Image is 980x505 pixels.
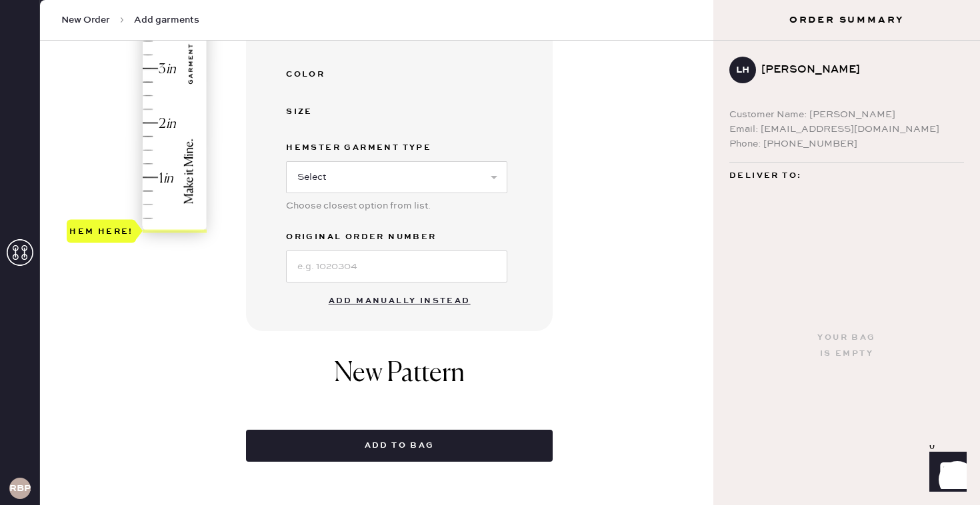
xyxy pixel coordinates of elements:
[713,13,980,27] h3: Order Summary
[246,430,553,462] button: Add to bag
[286,104,393,120] div: Size
[9,484,31,493] h3: RBPA
[817,330,875,362] div: Your bag is empty
[729,107,964,122] div: Customer Name: [PERSON_NAME]
[729,184,964,217] div: [STREET_ADDRESS][PERSON_NAME] [GEOGRAPHIC_DATA] , CA 94611
[761,62,953,78] div: [PERSON_NAME]
[334,358,465,403] h1: New Pattern
[286,251,507,282] input: e.g. 1020304
[69,223,133,239] div: Hem here!
[736,65,749,75] h3: LH
[729,122,964,137] div: Email: [EMAIL_ADDRESS][DOMAIN_NAME]
[286,67,393,83] div: Color
[286,229,507,245] label: Original Order Number
[321,288,479,314] button: Add manually instead
[61,13,110,27] span: New Order
[917,445,974,502] iframe: Front Chat
[729,137,964,151] div: Phone: [PHONE_NUMBER]
[286,140,507,156] label: Hemster Garment Type
[134,13,199,27] span: Add garments
[286,199,507,213] div: Choose closest option from list.
[729,168,801,184] span: Deliver to:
